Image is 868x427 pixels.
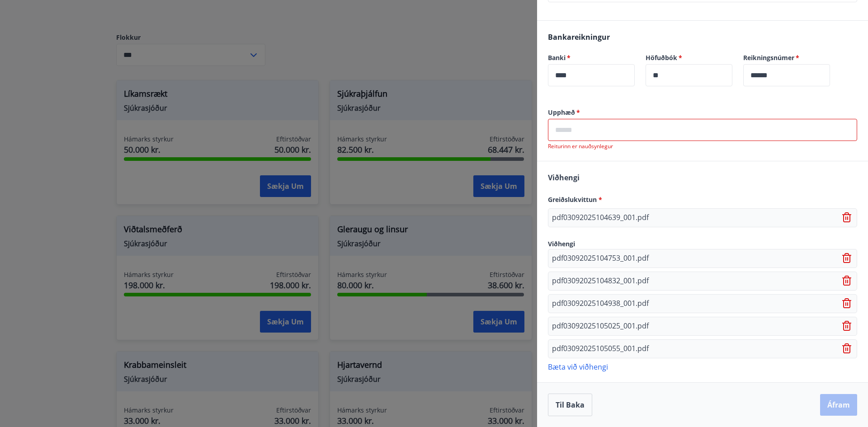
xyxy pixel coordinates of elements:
[548,195,602,204] span: Greiðslukvittun
[552,212,649,223] p: pdf03092025104639_001.pdf
[743,53,830,62] label: Reikningsnúmer
[646,53,732,62] label: Höfuðbók
[548,394,592,416] button: Til baka
[552,298,649,309] p: pdf03092025104938_001.pdf
[548,173,580,183] span: Viðhengi
[548,239,575,248] span: Viðhengi
[548,143,857,150] p: Reiturinn er nauðsynlegur
[548,108,857,117] label: Upphæð
[552,253,649,264] p: pdf03092025104753_001.pdf
[552,343,649,354] p: pdf03092025105055_001.pdf
[552,276,649,286] p: pdf03092025104832_001.pdf
[548,119,857,141] div: Upphæð
[552,321,649,332] p: pdf03092025105025_001.pdf
[548,362,857,371] p: Bæta við viðhengi
[548,53,635,62] label: Banki
[548,32,610,42] span: Bankareikningur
